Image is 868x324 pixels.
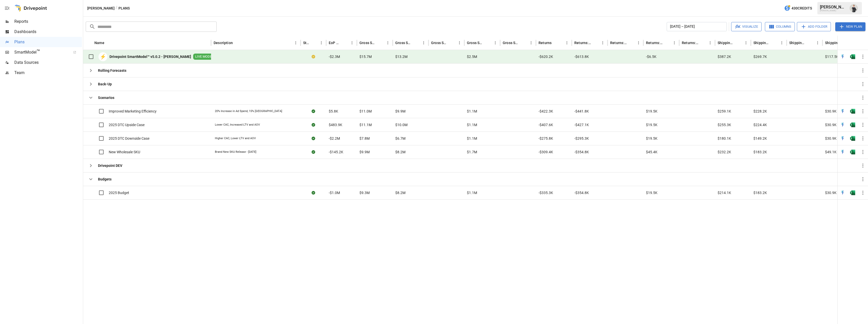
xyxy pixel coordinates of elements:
[14,18,82,25] span: Reports
[825,149,837,155] span: $49.1K
[753,122,767,127] span: $224.4K
[789,41,806,45] div: Shipping Income: Marketplace
[850,136,855,141] div: Open in Excel
[395,149,405,155] span: $8.2M
[574,149,589,155] span: -$354.8K
[14,29,82,35] span: Dashboards
[840,122,845,127] img: quick-edit-flash.b8aec18c.svg
[467,54,477,59] span: $2.5M
[539,109,553,114] span: -$422.3K
[359,41,377,45] div: Gross Sales
[215,109,282,113] div: 20% Increase in Ad Spend, 15% [GEOGRAPHIC_DATA]
[329,149,343,155] span: -$145.2K
[539,41,552,45] div: Returns
[312,149,315,155] div: Sync complete
[850,4,858,12] img: Jon Wooddy
[359,149,370,155] span: $9.9M
[312,190,315,195] div: Sync complete
[449,39,456,46] button: Sort
[98,163,122,168] b: Drivepoint DEV
[718,136,731,141] span: $180.1K
[395,109,405,114] span: $9.9M
[109,190,129,195] span: 2025 Budget
[814,39,821,46] button: Shipping Income: Marketplace column menu
[820,5,847,9] div: [PERSON_NAME]
[503,41,520,45] div: Gross Sales: Retail
[467,149,477,155] span: $1.7M
[492,39,499,46] button: Gross Sales: Wholesale column menu
[742,39,750,46] button: Shipping Income column menu
[753,149,767,155] span: $183.2K
[718,122,731,127] span: $255.3K
[682,41,699,45] div: Returns: Retail
[850,122,855,127] img: g5qfjXmAAAAABJRU5ErkJggg==
[850,109,855,114] img: g5qfjXmAAAAABJRU5ErkJggg==
[431,41,448,45] div: Gross Sales: Marketplace
[193,54,216,59] span: LIVE MODEL
[312,54,315,59] div: Your plan has changes in Excel that are not reflected in the Drivepoint Data Warehouse, select "S...
[467,122,477,127] span: $1.1M
[359,54,372,59] span: $15.7M
[395,122,408,127] span: $10.0M
[359,136,370,141] span: $7.8M
[467,190,477,195] span: $1.1M
[731,22,762,31] button: Visualize
[718,109,731,114] span: $259.1K
[592,39,599,46] button: Sort
[825,136,837,141] span: $30.9K
[485,39,492,46] button: Sort
[384,39,391,46] button: Gross Sales column menu
[850,190,855,195] img: g5qfjXmAAAAABJRU5ErkJggg==
[329,109,338,114] span: $5.8K
[718,190,731,195] span: $214.1K
[563,39,570,46] button: Returns column menu
[707,39,714,46] button: Returns: Retail column menu
[98,95,114,100] b: Scenarios
[820,9,847,12] div: [PERSON_NAME]
[753,190,767,195] span: $183.2K
[753,54,767,59] span: $269.7K
[292,39,299,46] button: Description column menu
[646,149,657,155] span: $45.4K
[825,109,837,114] span: $30.9K
[635,39,642,46] button: Returns: Marketplace column menu
[699,39,707,46] button: Sort
[646,54,656,59] span: -$6.5K
[850,190,855,195] div: Open in Excel
[574,122,589,127] span: -$427.1K
[395,41,412,45] div: Gross Sales: DTC Online
[109,136,149,141] span: 2025 DTC Downside Case
[539,122,553,127] span: -$407.6K
[552,39,559,46] button: Sort
[646,190,657,195] span: $19.5K
[312,122,315,127] div: Sync complete
[395,136,405,141] span: $6.7M
[850,149,855,155] div: Open in Excel
[467,136,477,141] span: $1.1M
[341,39,348,46] button: Sort
[14,59,82,66] span: Data Sources
[215,123,260,127] div: Lower CAC, Increased LTV and AOV
[329,136,340,141] span: -$2.2M
[850,149,855,155] img: g5qfjXmAAAAABJRU5ErkJggg==
[840,109,845,114] div: Open in Quick Edit
[840,122,845,127] div: Open in Quick Edit
[840,149,845,155] img: quick-edit-flash.b8aec18c.svg
[840,190,845,195] div: Open in Quick Edit
[797,22,831,31] button: Add Folder
[646,136,657,141] span: $19.5K
[539,136,553,141] span: -$275.8K
[467,41,484,45] div: Gross Sales: Wholesale
[528,39,535,46] button: Gross Sales: Retail column menu
[348,39,356,46] button: EoP Cash column menu
[329,41,341,45] div: EoP Cash
[395,190,405,195] span: $8.2M
[753,41,771,45] div: Shipping Income: DTC Online
[311,39,318,46] button: Sort
[574,190,589,195] span: -$354.8K
[214,41,233,45] div: Description
[840,109,845,114] img: quick-edit-flash.b8aec18c.svg
[574,136,589,141] span: -$295.3K
[303,41,310,45] div: Status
